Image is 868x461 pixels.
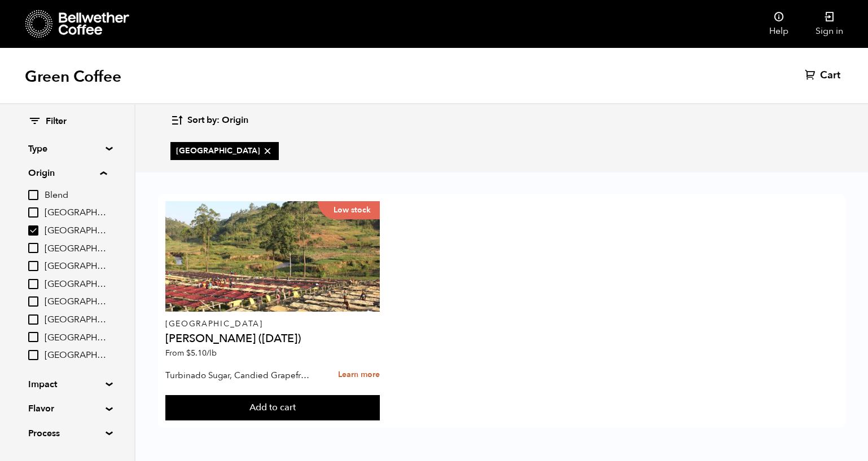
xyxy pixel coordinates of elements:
span: From [165,348,217,358]
a: Low stock [165,201,380,312]
input: [GEOGRAPHIC_DATA] [28,225,38,236]
summary: Type [28,142,106,156]
input: [GEOGRAPHIC_DATA] [28,332,38,342]
h1: Green Coffee [25,67,121,87]
input: [GEOGRAPHIC_DATA] [28,350,38,360]
span: $ [186,348,191,358]
input: [GEOGRAPHIC_DATA] [28,314,38,325]
span: [GEOGRAPHIC_DATA] [45,296,107,308]
summary: Flavor [28,402,106,415]
span: [GEOGRAPHIC_DATA] [45,332,107,344]
span: [GEOGRAPHIC_DATA] [45,349,107,362]
button: Sort by: Origin [170,107,248,134]
span: [GEOGRAPHIC_DATA] [45,225,107,237]
p: Low stock [318,201,380,219]
bdi: 5.10 [186,348,217,358]
span: [GEOGRAPHIC_DATA] [45,243,107,255]
summary: Origin [28,166,107,180]
span: [GEOGRAPHIC_DATA] [45,207,107,219]
span: Cart [820,69,840,82]
span: [GEOGRAPHIC_DATA] [45,314,107,326]
span: [GEOGRAPHIC_DATA] [176,145,273,157]
span: Sort by: Origin [187,114,248,127]
a: Learn more [338,363,380,387]
span: [GEOGRAPHIC_DATA] [45,260,107,273]
span: Blend [45,189,107,202]
span: /lb [207,348,217,358]
input: [GEOGRAPHIC_DATA] [28,243,38,253]
button: Add to cart [165,395,380,421]
a: Cart [805,69,843,82]
input: [GEOGRAPHIC_DATA] [28,279,38,289]
summary: Impact [28,378,106,391]
h4: [PERSON_NAME] ([DATE]) [165,333,380,344]
summary: Process [28,427,106,440]
input: [GEOGRAPHIC_DATA] [28,261,38,271]
input: [GEOGRAPHIC_DATA] [28,207,38,218]
p: [GEOGRAPHIC_DATA] [165,320,380,328]
input: Blend [28,190,38,200]
span: [GEOGRAPHIC_DATA] [45,278,107,291]
span: Filter [46,116,67,128]
p: Turbinado Sugar, Candied Grapefruit, Spiced Plum [165,367,312,384]
input: [GEOGRAPHIC_DATA] [28,296,38,307]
